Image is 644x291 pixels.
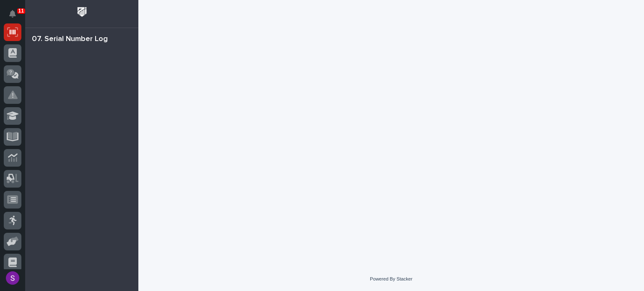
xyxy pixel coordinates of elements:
button: users-avatar [4,269,21,287]
img: Workspace Logo [74,4,90,20]
a: Powered By Stacker [370,276,412,281]
div: Notifications11 [10,10,21,23]
button: Notifications [4,5,21,23]
p: 11 [18,8,24,14]
div: 07. Serial Number Log [32,35,108,44]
